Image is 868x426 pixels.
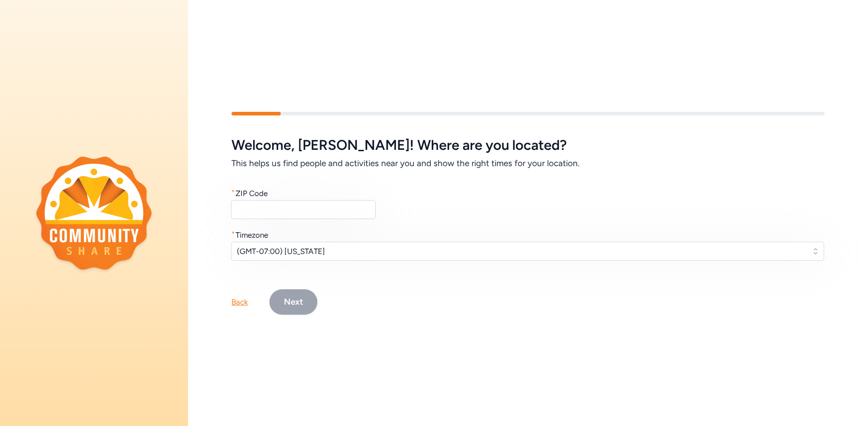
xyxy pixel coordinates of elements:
[236,188,268,199] div: ZIP Code
[231,137,825,153] h5: Welcome , [PERSON_NAME] ! Where are you located?
[36,156,152,269] img: logo
[236,230,268,240] div: Timezone
[231,297,248,307] div: Back
[269,289,317,315] button: Next
[237,246,806,257] span: (GMT-07:00) [US_STATE]
[231,157,825,170] h6: This helps us find people and activities near you and show the right times for your location.
[231,242,824,261] button: (GMT-07:00) [US_STATE]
